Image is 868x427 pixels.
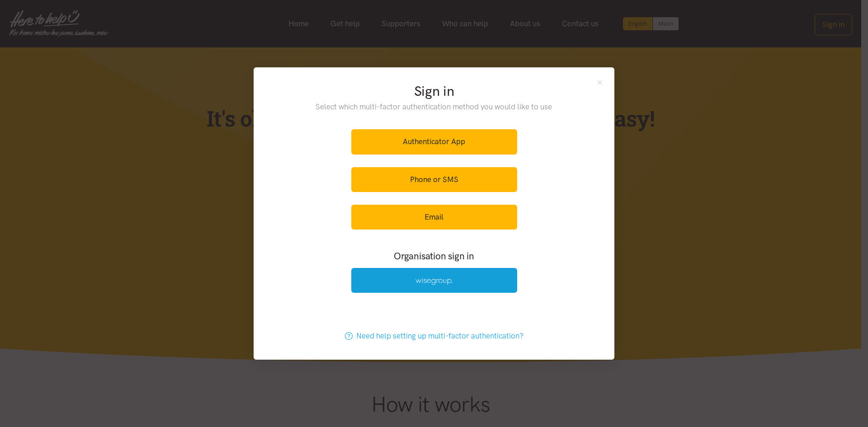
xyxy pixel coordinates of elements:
[596,78,604,86] button: Close
[415,277,453,285] img: Wise Group
[326,249,542,263] h3: Organisation sign in
[351,205,517,230] a: Email
[335,324,533,348] a: Need help setting up multi-factor authentication?
[297,82,571,101] h2: Sign in
[351,167,517,192] a: Phone or SMS
[351,129,517,154] a: Authenticator App
[297,101,571,113] p: Select which multi-factor authentication method you would like to use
